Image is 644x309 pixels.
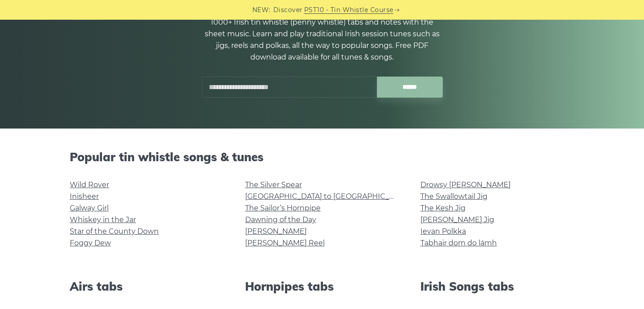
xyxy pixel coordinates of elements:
a: The Kesh Jig [420,204,466,212]
h2: Irish Songs tabs [420,279,574,293]
a: Whiskey in the Jar [70,215,136,224]
a: [PERSON_NAME] Reel [245,239,325,247]
a: [PERSON_NAME] Jig [420,215,494,224]
a: The Sailor’s Hornpipe [245,204,321,212]
a: [GEOGRAPHIC_DATA] to [GEOGRAPHIC_DATA] [245,192,410,201]
a: The Swallowtail Jig [420,192,487,201]
span: Discover [273,5,303,15]
a: Inisheer [70,192,99,201]
a: Dawning of the Day [245,215,316,224]
span: NEW: [252,5,271,15]
a: Star of the County Down [70,227,159,236]
a: Tabhair dom do lámh [420,239,497,247]
a: The Silver Spear [245,180,302,189]
a: Wild Rover [70,180,109,189]
a: PST10 - Tin Whistle Course [304,5,394,15]
a: Ievan Polkka [420,227,466,236]
h2: Airs tabs [70,279,224,293]
a: Drowsy [PERSON_NAME] [420,180,511,189]
h2: Hornpipes tabs [245,279,399,293]
a: Foggy Dew [70,239,111,247]
a: [PERSON_NAME] [245,227,307,236]
a: Galway Girl [70,204,109,212]
p: 1000+ Irish tin whistle (penny whistle) tabs and notes with the sheet music. Learn and play tradi... [201,17,443,63]
h2: Popular tin whistle songs & tunes [70,150,574,164]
